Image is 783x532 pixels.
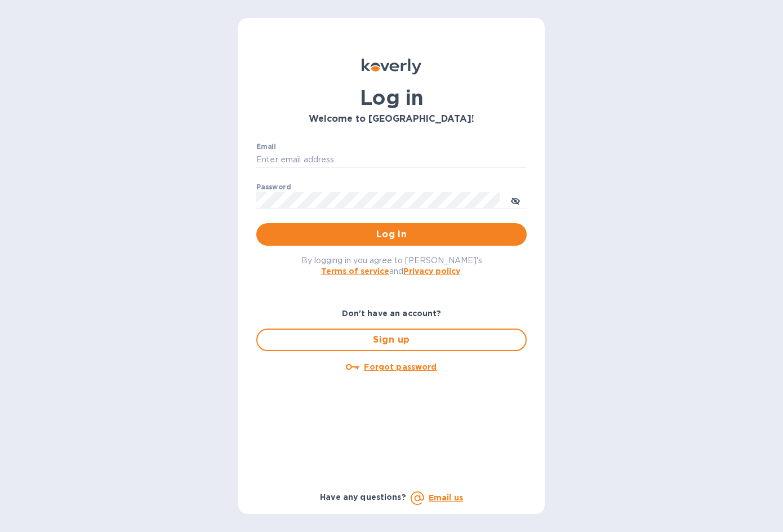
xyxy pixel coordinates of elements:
button: Sign up [256,329,527,351]
b: Don't have an account? [342,309,442,318]
span: By logging in you agree to [PERSON_NAME]'s and . [301,256,482,276]
a: Privacy policy [403,267,460,276]
span: Sign up [266,333,517,347]
u: Forgot password [364,362,437,371]
b: Have any questions? [320,493,406,502]
input: Enter email address [256,152,527,169]
img: Koverly [362,59,421,74]
label: Email [256,143,276,150]
label: Password [256,184,291,190]
h3: Welcome to [GEOGRAPHIC_DATA]! [256,114,527,125]
span: Log in [265,228,518,241]
a: Terms of service [321,267,389,276]
button: toggle password visibility [504,189,527,211]
button: Log in [256,223,527,246]
h1: Log in [256,86,527,109]
a: Email us [429,493,463,502]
